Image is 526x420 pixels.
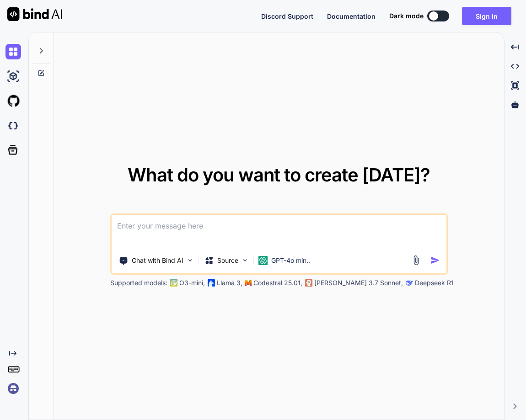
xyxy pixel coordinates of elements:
[217,278,242,287] p: Llama 3,
[132,256,183,265] p: Chat with Bind AI
[186,256,194,264] img: Pick Tools
[389,11,424,21] span: Dark mode
[245,280,252,286] img: Mistral-AI
[314,278,403,287] p: [PERSON_NAME] 3.7 Sonnet,
[110,278,167,287] p: Supported models:
[261,12,313,20] span: Discord Support
[5,69,21,84] img: ai-studio
[327,11,376,21] button: Documentation
[271,256,310,265] p: GPT-4o min..
[430,255,440,265] img: icon
[406,279,413,287] img: claude
[411,255,421,266] img: attachment
[462,7,511,25] button: Sign in
[261,11,313,21] button: Discord Support
[241,256,249,264] img: Pick Models
[327,12,376,20] span: Documentation
[5,93,21,109] img: githubLight
[5,381,21,396] img: signin
[305,279,312,287] img: claude
[258,256,268,265] img: GPT-4o mini
[415,278,454,287] p: Deepseek R1
[217,256,238,265] p: Source
[5,118,21,133] img: darkCloudIdeIcon
[208,279,215,287] img: Llama2
[179,278,205,287] p: O3-mini,
[5,44,21,59] img: chat
[253,278,302,287] p: Codestral 25.01,
[170,279,177,287] img: GPT-4
[128,164,430,186] span: What do you want to create [DATE]?
[7,7,62,21] img: Bind AI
